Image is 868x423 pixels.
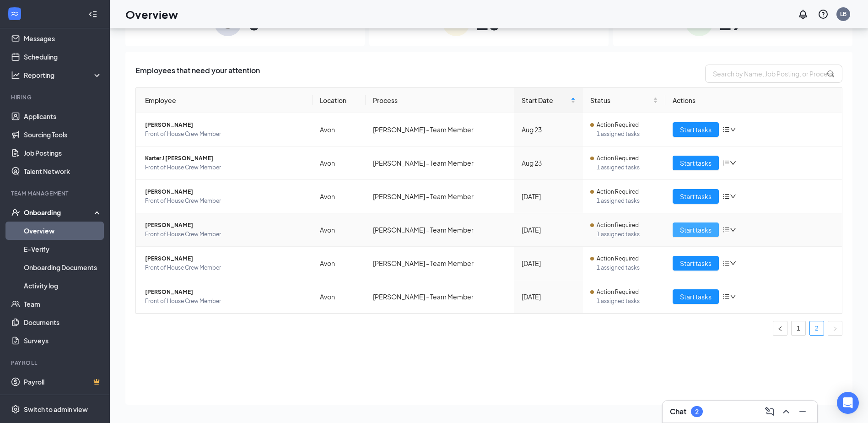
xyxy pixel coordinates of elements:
[762,404,777,419] button: ComposeMessage
[680,191,712,201] span: Start tasks
[24,208,94,217] div: Onboarding
[10,9,19,18] svg: WorkstreamLogo
[828,321,842,336] li: Next Page
[313,88,366,113] th: Location
[722,193,730,200] span: bars
[795,404,810,419] button: Minimize
[797,406,808,417] svg: Minimize
[366,146,514,180] td: [PERSON_NAME] - Team Member
[722,126,730,133] span: bars
[730,227,736,233] span: down
[597,297,658,306] span: 1 assigned tasks
[597,163,658,172] span: 1 assigned tasks
[24,144,102,162] a: Job Postings
[779,404,793,419] button: ChevronUp
[24,222,102,240] a: Overview
[670,407,686,417] h3: Chat
[583,88,666,113] th: Status
[791,321,806,336] li: 1
[673,122,719,137] button: Start tasks
[88,10,97,19] svg: Collapse
[665,88,842,113] th: Actions
[764,406,775,417] svg: ComposeMessage
[730,126,736,133] span: down
[673,156,719,170] button: Start tasks
[24,277,102,295] a: Activity log
[730,260,736,266] span: down
[680,158,712,168] span: Start tasks
[722,260,730,267] span: bars
[24,29,102,48] a: Messages
[24,258,102,277] a: Onboarding Documents
[145,297,305,306] span: Front of House Crew Member
[705,65,842,83] input: Search by Name, Job Posting, or Process
[11,190,100,197] div: Team Management
[680,225,712,235] span: Start tasks
[680,125,712,135] span: Start tasks
[773,321,787,336] button: left
[840,10,846,18] div: LB
[522,292,576,302] div: [DATE]
[597,221,639,230] span: Action Required
[24,295,102,313] a: Team
[722,293,730,300] span: bars
[145,187,305,196] span: [PERSON_NAME]
[837,392,859,414] div: Open Intercom Messenger
[522,258,576,268] div: [DATE]
[24,162,102,180] a: Talent Network
[366,213,514,247] td: [PERSON_NAME] - Team Member
[145,221,305,230] span: [PERSON_NAME]
[24,70,102,80] div: Reporting
[313,280,366,313] td: Avon
[597,230,658,239] span: 1 assigned tasks
[145,230,305,239] span: Front of House Crew Member
[818,9,829,20] svg: QuestionInfo
[125,6,178,22] h1: Overview
[313,247,366,280] td: Avon
[597,154,639,163] span: Action Required
[777,326,783,331] span: left
[145,254,305,263] span: [PERSON_NAME]
[522,95,569,105] span: Start Date
[722,159,730,167] span: bars
[590,95,652,105] span: Status
[24,373,102,391] a: PayrollCrown
[781,406,792,417] svg: ChevronUp
[680,258,712,268] span: Start tasks
[773,321,787,336] li: Previous Page
[792,321,805,335] a: 1
[145,130,305,139] span: Front of House Crew Member
[11,405,20,414] svg: Settings
[313,146,366,180] td: Avon
[695,408,699,416] div: 2
[597,187,639,196] span: Action Required
[597,120,639,130] span: Action Required
[11,93,100,101] div: Hiring
[809,321,824,336] li: 2
[366,88,514,113] th: Process
[730,160,736,166] span: down
[673,189,719,204] button: Start tasks
[24,240,102,258] a: E-Verify
[597,196,658,206] span: 1 assigned tasks
[832,326,838,331] span: right
[145,263,305,272] span: Front of House Crew Member
[828,321,842,336] button: right
[24,107,102,125] a: Applicants
[597,263,658,272] span: 1 assigned tasks
[136,88,313,113] th: Employee
[135,65,260,83] span: Employees that need your attention
[366,113,514,146] td: [PERSON_NAME] - Team Member
[145,287,305,297] span: [PERSON_NAME]
[24,48,102,66] a: Scheduling
[730,193,736,200] span: down
[366,247,514,280] td: [PERSON_NAME] - Team Member
[597,130,658,139] span: 1 assigned tasks
[730,293,736,300] span: down
[11,208,20,217] svg: UserCheck
[24,125,102,144] a: Sourcing Tools
[11,70,20,80] svg: Analysis
[798,9,809,20] svg: Notifications
[810,321,824,335] a: 2
[145,196,305,206] span: Front of House Crew Member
